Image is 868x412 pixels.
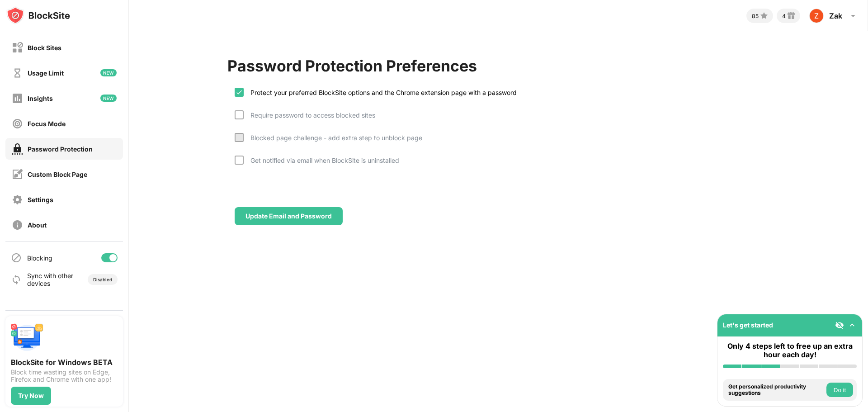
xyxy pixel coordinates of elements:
[244,156,399,164] div: Get notified via email when BlockSite is uninstalled
[28,44,61,52] div: Block Sites
[12,118,23,129] img: focus-off.svg
[835,321,844,330] img: eye-not-visible.svg
[28,120,66,128] div: Focus Mode
[27,272,74,287] div: Sync with other devices
[829,11,842,20] div: Zak
[244,89,517,96] div: Protect your preferred BlockSite options and the Chrome extension page with a password
[11,322,43,354] img: push-desktop.svg
[11,274,22,285] img: sync-icon.svg
[12,93,23,104] img: insights-off.svg
[786,10,797,21] img: reward-small.svg
[18,392,44,399] div: Try Now
[28,170,87,178] div: Custom Block Page
[12,194,23,205] img: settings-off.svg
[28,95,53,102] div: Insights
[244,134,422,142] div: Blocked page challenge - add extra step to unblock page
[12,42,23,53] img: block-off.svg
[12,143,23,155] img: password-protection-on.svg
[809,9,824,23] img: ACg8ocKyphY5MgpdMm6sPmi1N32OwjyDwzxWa7JTzhA6RaJd-9M1Ig=s96-c
[27,254,52,262] div: Blocking
[93,277,112,282] div: Disabled
[11,252,22,263] img: blocking-icon.svg
[826,383,853,397] button: Do it
[11,358,118,367] div: BlockSite for Windows BETA
[28,69,64,77] div: Usage Limit
[723,342,857,359] div: Only 4 steps left to free up an extra hour each day!
[6,6,70,24] img: logo-blocksite.svg
[12,67,23,79] img: time-usage-off.svg
[245,213,332,220] div: Update Email and Password
[28,145,93,153] div: Password Protection
[244,111,375,119] div: Require password to access blocked sites
[723,321,773,329] div: Let's get started
[28,221,47,229] div: About
[236,89,243,96] img: check.svg
[12,169,23,180] img: customize-block-page-off.svg
[227,57,477,75] div: Password Protection Preferences
[28,196,53,204] div: Settings
[782,13,786,19] div: 4
[12,219,23,231] img: about-off.svg
[848,321,857,330] img: omni-setup-toggle.svg
[100,69,117,76] img: new-icon.svg
[11,369,118,383] div: Block time wasting sites on Edge, Firefox and Chrome with one app!
[100,95,117,102] img: new-icon.svg
[752,13,759,19] div: 85
[728,384,824,397] div: Get personalized productivity suggestions
[759,10,769,21] img: points-small.svg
